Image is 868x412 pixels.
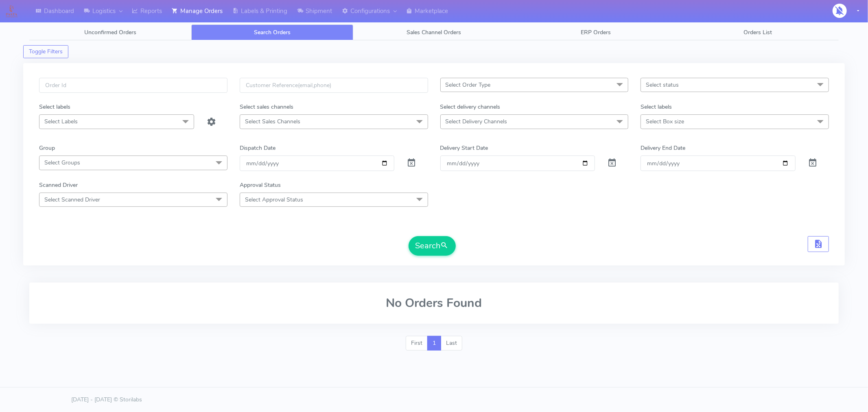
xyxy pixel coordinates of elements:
[446,118,507,125] span: Select Delivery Channels
[44,118,78,125] span: Select Labels
[440,103,501,111] label: Select delivery channels
[646,118,684,125] span: Select Box size
[254,28,291,36] span: Search Orders
[240,78,428,93] input: Customer Reference(email,phone)
[39,181,78,189] label: Scanned Driver
[407,28,461,36] span: Sales Channel Orders
[446,81,491,89] span: Select Order Type
[39,103,70,111] label: Select labels
[440,144,488,152] label: Delivery Start Date
[245,118,300,125] span: Select Sales Channels
[29,24,839,40] ul: Tabs
[39,296,829,310] h2: No Orders Found
[641,103,672,111] label: Select labels
[427,336,441,351] a: 1
[44,159,80,167] span: Select Groups
[646,81,679,89] span: Select status
[743,28,772,36] span: Orders List
[245,196,303,204] span: Select Approval Status
[240,144,275,152] label: Dispatch Date
[641,144,685,152] label: Delivery End Date
[39,144,55,152] label: Group
[581,28,611,36] span: ERP Orders
[409,236,456,256] button: Search
[23,45,68,58] button: Toggle Filters
[39,78,227,93] input: Order Id
[240,181,281,189] label: Approval Status
[44,196,100,204] span: Select Scanned Driver
[240,103,293,111] label: Select sales channels
[84,28,136,36] span: Unconfirmed Orders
